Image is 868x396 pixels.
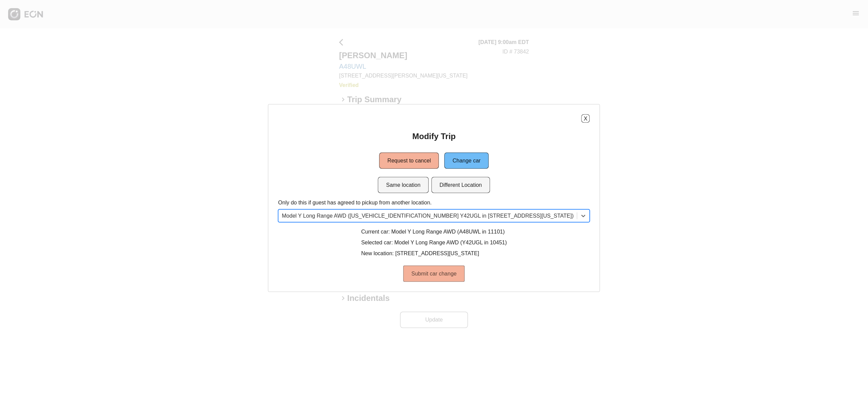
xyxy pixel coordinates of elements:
p: Only do this if guest has agreed to pickup from another location. [278,199,590,207]
p: Selected car: Model Y Long Range AWD (Y42UGL in 10451) [361,239,507,247]
button: Submit car change [403,266,465,282]
button: Request to cancel [379,153,439,169]
button: X [581,114,590,123]
button: Change car [445,153,489,169]
button: Same location [378,177,429,193]
button: Different Location [431,177,490,193]
h2: Modify Trip [412,131,456,142]
p: New location: [STREET_ADDRESS][US_STATE] [361,249,507,258]
p: Current car: Model Y Long Range AWD (A48UWL in 11101) [361,228,507,236]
